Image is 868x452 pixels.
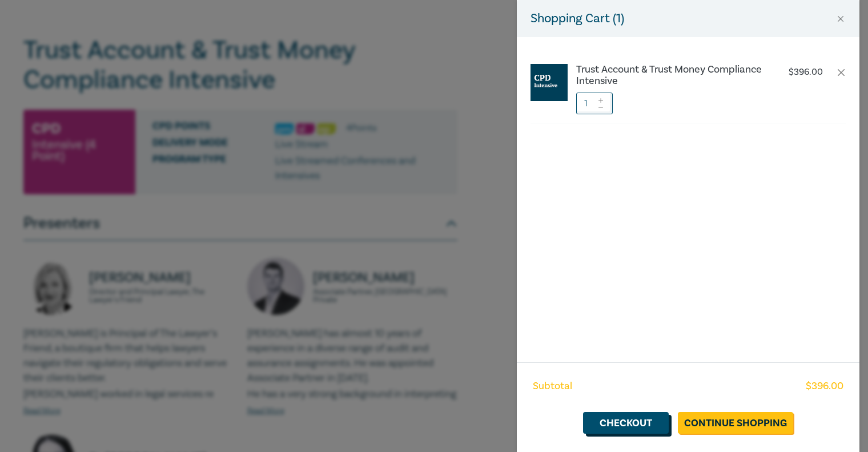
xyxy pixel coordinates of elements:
button: Close [835,14,846,24]
h5: Shopping Cart ( 1 ) [531,9,624,28]
a: Checkout [583,412,669,434]
a: Continue Shopping [678,412,793,434]
span: $ 396.00 [806,379,843,394]
span: Subtotal [533,379,572,394]
input: 1 [576,93,613,114]
p: $ 396.00 [789,67,823,78]
a: Trust Account & Trust Money Compliance Intensive [576,64,766,87]
img: CPD%20Intensive.jpg [531,64,568,101]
